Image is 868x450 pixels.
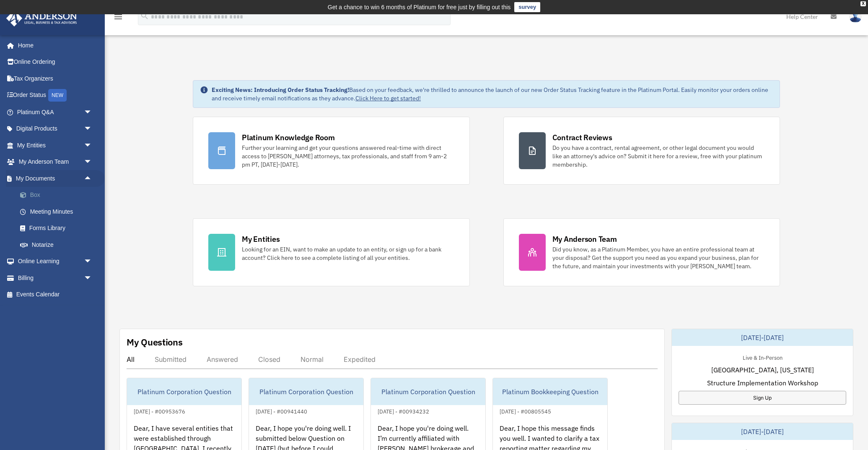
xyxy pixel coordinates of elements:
a: Meeting Minutes [12,203,105,220]
a: Platinum Knowledge Room Further your learning and get your questions answered real-time with dire... [193,117,469,185]
a: Events Calendar [6,286,105,303]
div: [DATE]-[DATE] [672,423,853,440]
div: Expedited [344,355,376,364]
span: [GEOGRAPHIC_DATA], [US_STATE] [711,365,814,375]
div: Platinum Corporation Question [127,378,241,405]
div: NEW [48,89,67,102]
div: Answered [207,355,238,364]
a: Forms Library [12,220,105,237]
a: Box [12,187,105,204]
div: Did you know, as a Platinum Member, you have an entire professional team at your disposal? Get th... [552,245,764,270]
div: Platinum Corporation Question [371,378,485,405]
div: My Anderson Team [552,234,617,244]
a: Notarize [12,236,105,253]
a: Home [6,37,101,54]
a: survey [514,2,540,12]
a: Online Ordering [6,54,105,71]
div: [DATE] - #00941440 [249,406,314,415]
span: arrow_drop_down [84,120,101,138]
div: Get a chance to win 6 months of Platinum for free just by filling out this [328,2,511,12]
a: Billingarrow_drop_down [6,269,105,286]
a: Tax Organizers [6,70,105,87]
div: Submitted [155,355,187,364]
div: My Entities [242,234,280,244]
div: [DATE] - #00805545 [493,406,558,415]
img: Anderson Advisors Platinum Portal [4,10,80,26]
div: [DATE] - #00934232 [371,406,436,415]
div: Platinum Corporation Question [249,378,363,405]
a: Platinum Q&Aarrow_drop_down [6,104,105,120]
div: Looking for an EIN, want to make an update to an entity, or sign up for a bank account? Click her... [242,245,454,262]
div: Live & In-Person [736,353,789,361]
div: [DATE]-[DATE] [672,329,853,346]
a: Sign Up [679,391,846,405]
img: User Pic [849,10,862,23]
a: Digital Productsarrow_drop_down [6,120,105,137]
a: My Anderson Team Did you know, as a Platinum Member, you have an entire professional team at your... [503,218,780,286]
span: arrow_drop_down [84,104,101,121]
div: [DATE] - #00953676 [127,406,192,415]
a: Order StatusNEW [6,87,105,104]
div: Based on your feedback, we're thrilled to announce the launch of our new Order Status Tracking fe... [212,86,773,102]
span: Structure Implementation Workshop [707,378,818,388]
span: arrow_drop_down [84,154,101,171]
div: Do you have a contract, rental agreement, or other legal document you would like an attorney's ad... [552,144,764,169]
a: Online Learningarrow_drop_down [6,253,105,270]
span: arrow_drop_down [84,137,101,154]
a: My Documentsarrow_drop_up [6,170,105,187]
div: Further your learning and get your questions answered real-time with direct access to [PERSON_NAM... [242,144,454,169]
div: Closed [258,355,280,364]
i: search [140,11,149,21]
span: arrow_drop_down [84,269,101,287]
strong: Exciting News: Introducing Order Status Tracking! [212,86,349,94]
span: arrow_drop_up [84,170,101,187]
a: My Anderson Teamarrow_drop_down [6,154,105,170]
span: arrow_drop_down [84,253,101,270]
div: Normal [301,355,324,364]
div: close [860,1,866,6]
div: All [127,355,135,364]
div: Platinum Bookkeeping Question [493,378,607,405]
a: My Entities Looking for an EIN, want to make an update to an entity, or sign up for a bank accoun... [193,218,469,286]
a: Click Here to get started! [355,94,421,102]
a: menu [113,15,123,22]
div: My Questions [127,336,183,348]
div: Contract Reviews [552,132,612,143]
div: Platinum Knowledge Room [242,132,335,143]
a: Contract Reviews Do you have a contract, rental agreement, or other legal document you would like... [503,117,780,185]
a: My Entitiesarrow_drop_down [6,137,105,154]
i: menu [113,12,123,22]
